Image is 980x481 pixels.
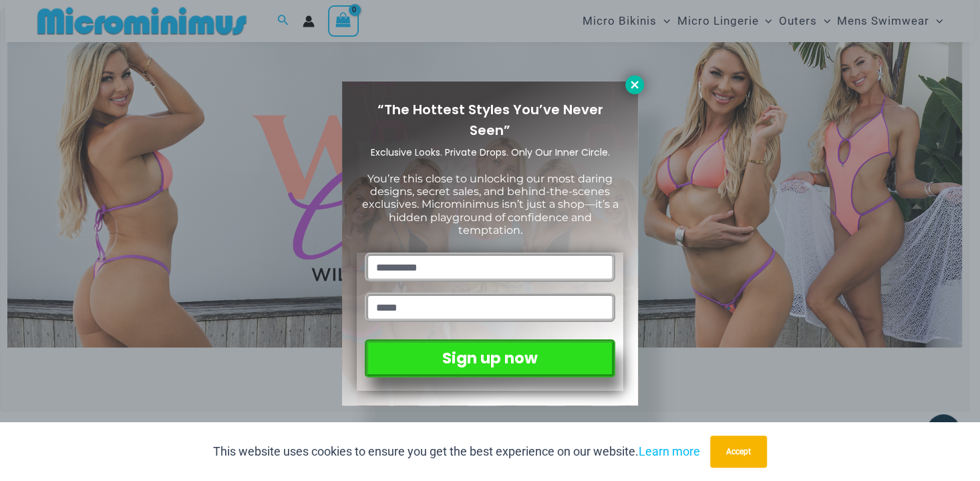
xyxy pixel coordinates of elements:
button: Sign up now [365,339,615,377]
span: Exclusive Looks. Private Drops. Only Our Inner Circle. [371,146,610,159]
p: This website uses cookies to ensure you get the best experience on our website. [213,442,700,462]
button: Close [625,75,644,94]
button: Accept [710,436,767,468]
span: You’re this close to unlocking our most daring designs, secret sales, and behind-the-scenes exclu... [362,172,619,236]
a: Learn more [639,444,700,458]
span: “The Hottest Styles You’ve Never Seen” [377,100,603,140]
